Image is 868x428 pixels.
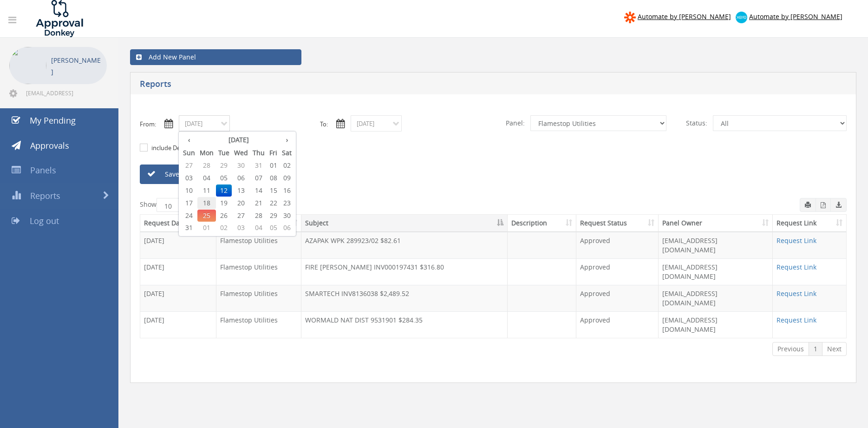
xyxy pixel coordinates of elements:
[508,215,576,232] th: Description: activate to sort column ascending
[267,159,280,171] span: 01
[267,184,280,197] span: 15
[777,289,816,298] a: Request Link
[301,285,508,311] td: SMARTECH INV8136038 $2,489.52
[30,215,59,226] span: Log out
[280,197,294,209] span: 23
[181,159,197,171] span: 27
[280,159,294,171] span: 02
[301,311,508,338] td: WORMALD NAT DIST 9531901 $284.35
[301,215,508,232] th: Subject: activate to sort column descending
[232,184,250,197] span: 13
[216,311,301,338] td: Flamestop Utilities
[30,115,76,126] span: My Pending
[216,222,232,234] span: 02
[624,12,636,23] img: zapier-logomark.png
[232,146,250,159] th: Wed
[181,222,197,234] span: 31
[232,159,250,171] span: 30
[216,159,232,171] span: 29
[280,172,294,184] span: 09
[809,342,822,356] a: 1
[280,184,294,197] span: 16
[130,49,301,65] a: Add New Panel
[197,133,280,146] th: [DATE]
[140,198,213,212] label: Show entries
[267,146,280,159] th: Fri
[267,210,280,222] span: 29
[140,215,216,232] th: Request Date: activate to sort column ascending
[772,342,809,356] a: Previous
[250,222,267,234] span: 04
[216,184,232,197] span: 12
[822,342,847,356] a: Next
[140,285,216,311] td: [DATE]
[216,232,301,258] td: Flamestop Utilities
[659,215,773,232] th: Panel Owner: activate to sort column ascending
[280,222,294,234] span: 06
[140,232,216,258] td: [DATE]
[301,258,508,285] td: FIRE [PERSON_NAME] INV000197431 $316.80
[140,120,156,129] label: From:
[157,198,191,212] select: Showentries
[216,197,232,209] span: 19
[140,258,216,285] td: [DATE]
[280,210,294,222] span: 30
[777,263,816,271] a: Request Link
[232,172,250,184] span: 06
[576,311,659,338] td: Approved
[30,190,60,201] span: Reports
[267,172,280,184] span: 08
[51,54,102,78] p: [PERSON_NAME]
[181,184,197,197] span: 10
[250,172,267,184] span: 07
[140,79,636,91] h5: Reports
[216,285,301,311] td: Flamestop Utilities
[197,184,216,197] span: 11
[659,258,773,285] td: [EMAIL_ADDRESS][DOMAIN_NAME]
[773,215,846,232] th: Request Link: activate to sort column ascending
[30,165,56,176] span: Panels
[576,258,659,285] td: Approved
[280,133,294,146] th: ›
[216,210,232,222] span: 26
[659,232,773,258] td: [EMAIL_ADDRESS][DOMAIN_NAME]
[216,146,232,159] th: Tue
[216,172,232,184] span: 05
[149,144,204,153] label: include Description
[638,12,731,21] span: Automate by [PERSON_NAME]
[777,316,816,324] a: Request Link
[320,120,328,129] label: To:
[267,197,280,209] span: 22
[576,215,659,232] th: Request Status: activate to sort column ascending
[26,89,105,97] span: [EMAIL_ADDRESS][DOMAIN_NAME]
[736,12,747,23] img: xero-logo.png
[250,184,267,197] span: 14
[680,115,713,131] span: Status:
[181,146,197,159] th: Sun
[197,222,216,234] span: 01
[659,311,773,338] td: [EMAIL_ADDRESS][DOMAIN_NAME]
[197,172,216,184] span: 04
[250,210,267,222] span: 28
[232,210,250,222] span: 27
[280,146,294,159] th: Sat
[197,210,216,222] span: 25
[250,197,267,209] span: 21
[197,146,216,159] th: Mon
[749,12,842,21] span: Automate by [PERSON_NAME]
[181,172,197,184] span: 03
[140,311,216,338] td: [DATE]
[500,115,530,131] span: Panel:
[181,133,197,146] th: ‹
[250,159,267,171] span: 31
[576,285,659,311] td: Approved
[777,236,816,245] a: Request Link
[250,146,267,159] th: Thu
[576,232,659,258] td: Approved
[232,222,250,234] span: 03
[216,258,301,285] td: Flamestop Utilities
[197,197,216,209] span: 18
[659,285,773,311] td: [EMAIL_ADDRESS][DOMAIN_NAME]
[267,222,280,234] span: 05
[301,232,508,258] td: AZAPAK WPK 289923/02 $82.61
